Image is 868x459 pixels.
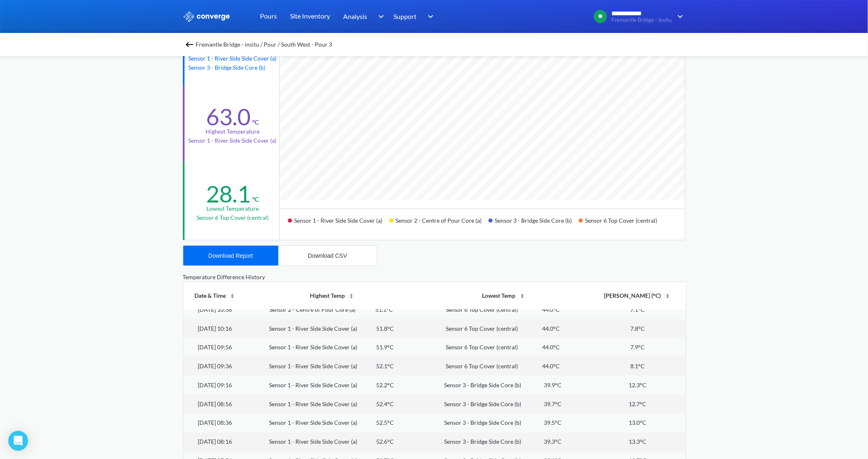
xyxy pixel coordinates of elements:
div: Sensor 2 - Centre of Pour Core (a) [270,305,356,314]
td: 13.0°C [590,414,686,433]
img: sort-icon.svg [519,293,526,299]
img: downArrow.svg [423,12,436,21]
td: 12.7°C [590,395,686,414]
div: Temperature Difference History [183,273,686,282]
div: Sensor 1 - River Side Side Cover (a) [288,214,389,233]
div: 39.7°C [544,400,562,409]
td: 8.1°C [590,357,686,376]
td: [DATE] 09:56 [183,338,247,357]
div: 44.0°C [543,324,560,333]
img: downArrow.svg [373,12,386,21]
span: Fremantle Bridge - insitu [612,17,672,23]
div: Sensor 1 - River Side Side Cover (a) [269,400,357,409]
td: 7.9°C [590,338,686,357]
div: 52.5°C [376,419,394,428]
div: 39.9°C [544,381,562,390]
img: downArrow.svg [672,12,686,21]
div: Sensor 6 Top Cover (central) [446,343,518,352]
div: 52.6°C [376,438,394,447]
div: Sensor 6 Top Cover (central) [446,324,518,333]
td: [DATE] 10:36 [183,300,247,319]
th: Highest Temp [247,282,418,309]
div: 51.1°C [376,305,393,314]
td: 7.1°C [590,300,686,319]
div: Sensor 1 - River Side Side Cover (a) [269,324,357,333]
td: [DATE] 08:36 [183,414,247,433]
div: Sensor 3 - Bridge Side Core (b) [444,381,521,390]
img: sort-icon.svg [348,293,355,299]
p: Sensor 1 - River Side Side Cover (a) [189,136,277,145]
td: 13.3°C [590,433,686,452]
div: Download Report [208,252,253,259]
div: 39.3°C [544,438,562,447]
td: [DATE] 09:16 [183,376,247,395]
td: [DATE] 08:56 [183,395,247,414]
td: [DATE] 10:16 [183,319,247,338]
p: Sensor 1 - River Side Side Cover (a) [189,54,277,63]
span: Fremantle Bridge - insitu / Pour / South West - Pour 3 [196,39,332,50]
div: Sensor 1 - River Side Side Cover (a) [269,362,357,371]
div: Download CSV [308,252,347,259]
img: backspace.svg [185,40,194,49]
td: 12.3°C [590,376,686,395]
img: logo_ewhite.svg [183,11,231,22]
div: 63.0 [206,103,250,131]
div: 39.5°C [544,419,562,428]
div: Sensor 6 Top Cover (central) [446,305,518,314]
div: 52.1°C [376,362,394,371]
button: Download Report [183,246,278,266]
div: 44.0°C [543,343,560,352]
td: [DATE] 08:16 [183,433,247,452]
div: Sensor 1 - River Side Side Cover (a) [269,419,357,428]
span: Analysis [344,11,367,21]
img: sort-icon.svg [664,293,671,299]
td: 7.8°C [590,319,686,338]
div: Open Intercom Messenger [8,431,28,451]
div: Sensor 6 Top Cover (central) [446,362,518,371]
div: Sensor 1 - River Side Side Cover (a) [269,381,357,390]
div: 44.0°C [543,362,560,371]
th: Date & Time [183,282,247,309]
div: Sensor 1 - River Side Side Cover (a) [269,438,357,447]
div: Highest temperature [206,127,260,136]
div: 52.4°C [376,400,394,409]
div: Sensor 2 - Centre of Pour Core (a) [389,214,489,233]
div: Lowest temperature [206,204,259,213]
th: [PERSON_NAME] (°C) [590,282,686,309]
img: sort-icon.svg [229,293,236,299]
div: Sensor 3 - Bridge Side Core (b) [444,419,521,428]
td: [DATE] 09:36 [183,357,247,376]
div: 52.2°C [376,381,394,390]
div: 51.8°C [376,324,394,333]
div: 44.0°C [543,305,560,314]
p: Sensor 3 - Bridge Side Core (b) [189,63,277,72]
div: Sensor 3 - Bridge Side Core (b) [444,438,521,447]
div: Sensor 3 - Bridge Side Core (b) [489,214,579,233]
div: Sensor 6 Top Cover (central) [579,214,664,233]
button: Download CSV [278,246,377,266]
div: Sensor 3 - Bridge Side Core (b) [444,400,521,409]
div: 51.9°C [376,343,394,352]
div: 28.1 [206,180,250,208]
p: Sensor 6 Top Cover (central) [197,213,269,222]
div: Sensor 1 - River Side Side Cover (a) [269,343,357,352]
th: Lowest Temp [418,282,590,309]
span: Support [394,11,417,21]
